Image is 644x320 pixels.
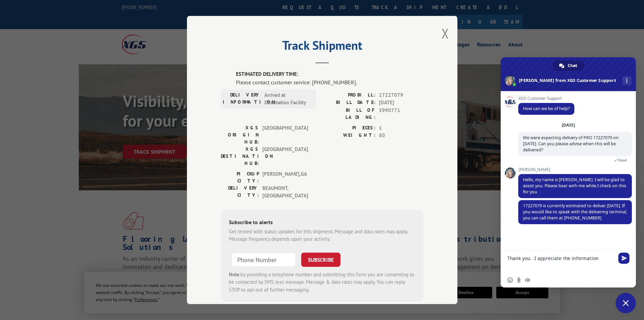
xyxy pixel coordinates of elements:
span: Send a file [516,277,522,283]
label: WEIGHT: [322,132,376,140]
span: BEAUMONT , [GEOGRAPHIC_DATA] [262,185,308,200]
textarea: Compose your message... [507,250,616,273]
label: BILL OF LADING: [322,107,376,121]
span: Send [618,253,629,264]
span: [DATE] [379,99,424,107]
span: Read [618,158,627,163]
span: Arrived at Destination Facility [264,91,310,107]
span: [GEOGRAPHIC_DATA] [262,146,308,167]
span: 1 [379,124,424,132]
label: ESTIMATED DELIVERY TIME: [236,70,424,78]
div: Get texted with status updates for this shipment. Message and data rates may apply. Message frequ... [229,228,415,243]
div: Please contact customer service: [PHONE_NUMBER]. [236,78,424,86]
span: [PERSON_NAME] [518,167,632,172]
span: [PERSON_NAME] , GA [262,170,308,185]
span: Insert an emoji [507,277,513,283]
div: [DATE] [562,123,575,127]
span: [GEOGRAPHIC_DATA] [262,124,308,146]
div: Subscribe to alerts [229,218,415,228]
label: PROBILL: [322,91,376,99]
span: Hello, my name is [PERSON_NAME]. I will be glad to assist you. Please bear with me while I check ... [523,177,626,195]
span: XGS Customer Support [518,96,574,101]
input: Phone Number [232,253,296,267]
span: 80 [379,132,424,140]
button: Close modal [442,24,449,42]
span: How can we be of help? [523,106,570,111]
span: We were expecting delivery of PRO 17227079 on [DATE]. Can you please advise when this will be del... [523,135,619,153]
label: PICKUP CITY: [221,170,259,185]
span: Audio message [525,277,530,283]
label: PIECES: [322,124,376,132]
label: BILL DATE: [322,99,376,107]
a: Chat [553,61,584,71]
span: 17227079 is currently estimated to deliver [DATE]. If you would like to speak with the delivering... [523,203,627,221]
span: 17227079 [379,91,424,99]
a: Close chat [616,293,636,313]
label: DELIVERY CITY: [221,185,259,200]
span: 5990771 [379,107,424,121]
div: by providing a telephone number and submitting this form you are consenting to be contacted by SM... [229,271,415,294]
span: Chat [568,61,577,71]
label: DELIVERY INFORMATION: [223,91,261,107]
button: SUBSCRIBE [301,253,340,267]
label: XGS ORIGIN HUB: [221,124,259,146]
strong: Note: [229,271,241,278]
h2: Track Shipment [221,41,424,54]
label: XGS DESTINATION HUB: [221,146,259,167]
